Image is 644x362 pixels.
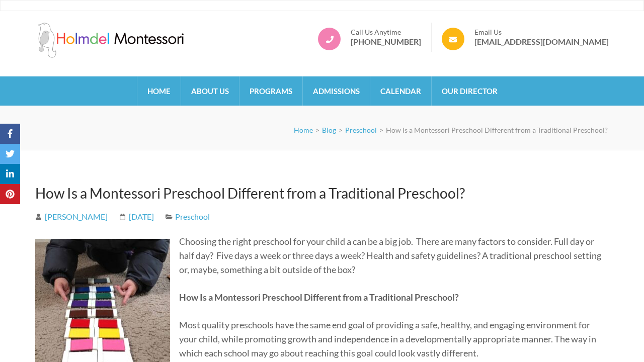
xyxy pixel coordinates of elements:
[351,28,421,37] span: Call Us Anytime
[432,76,508,106] a: Our Director
[303,76,370,106] a: Admissions
[351,37,421,47] a: [PHONE_NUMBER]
[370,76,431,106] a: Calendar
[179,292,459,303] strong: How Is a Montessori Preschool Different from a Traditional Preschool?
[35,184,601,203] h1: How Is a Montessori Preschool Different from a Traditional Preschool?
[181,76,239,106] a: About Us
[35,212,108,221] a: [PERSON_NAME]
[35,234,601,277] p: Choosing the right preschool for your child a can be a big job. There are many factors to conside...
[137,76,181,106] a: Home
[474,37,609,47] a: [EMAIL_ADDRESS][DOMAIN_NAME]
[315,126,319,134] span: >
[294,126,313,134] a: Home
[474,28,609,37] span: Email Us
[345,126,377,134] a: Preschool
[119,212,154,221] a: [DATE]
[322,126,336,134] a: Blog
[35,318,601,360] p: Most quality preschools have the same end goal of providing a safe, healthy, and engaging environ...
[239,76,302,106] a: Programs
[129,212,154,221] time: [DATE]
[35,23,186,58] img: Holmdel Montessori School
[175,212,210,221] a: Preschool
[379,126,383,134] span: >
[339,126,343,134] span: >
